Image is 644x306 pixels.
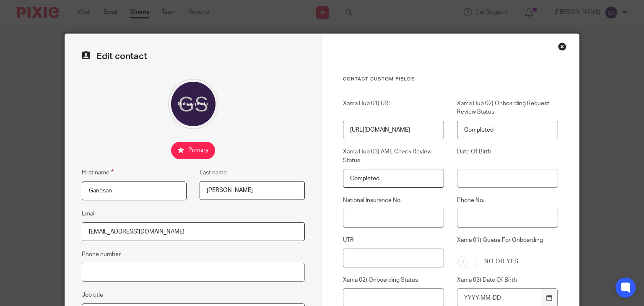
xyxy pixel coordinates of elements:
label: No or yes [484,257,519,266]
label: Xama Hub 03) AML Check Review Status [343,148,444,165]
label: Phone number [82,250,121,259]
label: Last name [200,169,227,177]
h3: Contact Custom fields [343,76,558,83]
label: Xama 01) Queue For Onboarding [457,236,558,249]
label: Job title [82,291,103,299]
label: First name [82,168,114,177]
h2: Edit contact [82,51,305,62]
label: Xama 02) Onboarding Status [343,276,444,284]
label: Xama 03) Date Of Birth [457,276,558,284]
label: Phone No. [457,196,558,205]
label: National Insurance No. [343,196,444,205]
div: Close this dialog window [558,42,566,51]
label: Email [82,210,96,218]
label: Date Of Birth [457,148,558,165]
label: Xama Hub 02) Onboarding Request Review Status [457,99,558,117]
label: UTR [343,236,444,244]
label: Xama Hub 01) URL [343,99,444,117]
